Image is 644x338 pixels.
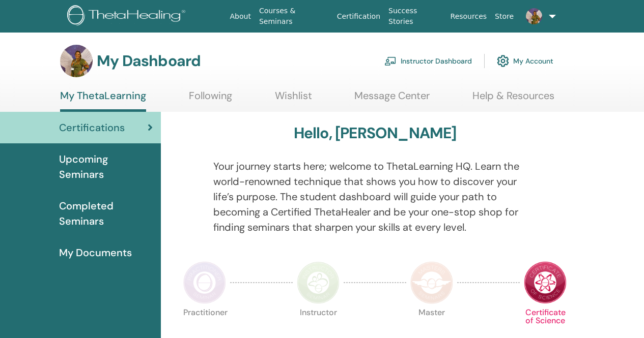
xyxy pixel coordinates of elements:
[384,2,446,31] a: Success Stories
[183,261,226,304] img: Practitioner
[189,89,232,109] a: Following
[60,45,93,77] img: default.jpg
[524,261,567,304] img: Certificate of Science
[59,120,125,135] span: Certifications
[59,198,153,229] span: Completed Seminars
[294,124,457,142] h3: Hello, [PERSON_NAME]
[354,89,430,109] a: Message Center
[491,7,518,26] a: Store
[526,8,542,24] img: default.jpg
[497,52,509,70] img: cog.svg
[255,2,333,31] a: Courses & Seminars
[297,261,340,304] img: Instructor
[59,245,132,260] span: My Documents
[67,5,189,28] img: logo.png
[333,7,384,26] a: Certification
[410,261,453,304] img: Master
[497,50,553,72] a: My Account
[275,89,312,109] a: Wishlist
[472,89,554,109] a: Help & Resources
[446,7,491,26] a: Resources
[59,151,153,182] span: Upcoming Seminars
[226,7,255,26] a: About
[97,52,201,70] h3: My Dashboard
[384,50,472,72] a: Instructor Dashboard
[60,89,146,112] a: My ThetaLearning
[384,56,397,66] img: chalkboard-teacher.svg
[213,159,537,235] p: Your journey starts here; welcome to ThetaLearning HQ. Learn the world-renowned technique that sh...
